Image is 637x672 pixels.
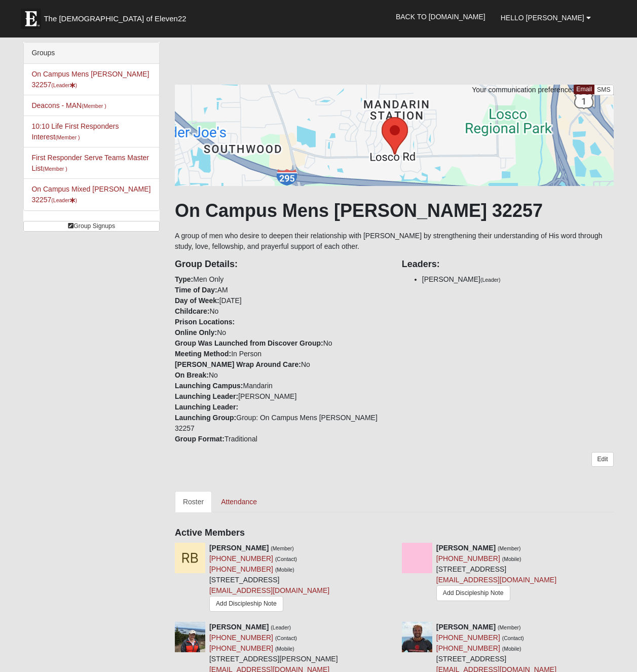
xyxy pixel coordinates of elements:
strong: On Break: [175,371,209,379]
a: [PHONE_NUMBER] [209,554,273,563]
div: [STREET_ADDRESS] [209,543,329,614]
a: [EMAIL_ADDRESS][DOMAIN_NAME] [209,586,329,594]
a: Hello [PERSON_NAME] [493,5,598,30]
small: (Mobile) [502,556,521,562]
small: (Member ) [55,134,80,140]
small: (Member) [498,545,521,551]
a: Email [574,85,594,94]
small: (Contact) [275,635,297,641]
small: (Leader ) [51,197,77,203]
strong: Group Format: [175,435,224,443]
a: Add Discipleship Note [209,596,283,612]
a: Group Signups [23,221,160,232]
a: Add Discipleship Note [436,585,510,601]
small: (Mobile) [275,567,294,573]
strong: Launching Leader: [175,392,238,400]
a: First Responder Serve Teams Master List(Member ) [31,154,149,172]
strong: [PERSON_NAME] [436,544,496,552]
a: [PHONE_NUMBER] [209,633,273,642]
small: (Leader ) [51,82,77,88]
div: [STREET_ADDRESS] [436,543,556,604]
span: Hello [PERSON_NAME] [501,14,584,22]
strong: [PERSON_NAME] [209,623,269,631]
small: (Member ) [82,103,106,109]
small: (Member) [498,624,521,630]
small: (Contact) [275,556,297,562]
a: [PHONE_NUMBER] [209,565,273,573]
small: (Contact) [502,635,524,641]
strong: Prison Locations: [175,318,235,326]
small: (Member ) [43,166,67,172]
a: [PHONE_NUMBER] [436,554,500,563]
strong: Type: [175,275,193,283]
a: Edit [591,452,613,467]
small: (Mobile) [502,646,521,652]
strong: [PERSON_NAME] [436,623,496,631]
strong: [PERSON_NAME] [209,544,269,552]
h4: Group Details: [175,259,387,270]
a: SMS [594,85,614,95]
strong: [PERSON_NAME] Wrap Around Care: [175,360,301,368]
span: The [DEMOGRAPHIC_DATA] of Eleven22 [44,14,186,24]
a: [PHONE_NUMBER] [209,644,273,652]
a: Deacons - MAN(Member ) [31,101,106,109]
div: Men Only AM [DATE] No No No In Person No No Mandarin [PERSON_NAME] Group: On Campus Mens [PERSON_... [167,252,394,444]
small: (Mobile) [275,646,294,652]
a: Back to [DOMAIN_NAME] [388,4,493,29]
a: Attendance [213,491,265,512]
strong: Group Was Launched from Discover Group: [175,339,323,347]
a: [PHONE_NUMBER] [436,633,500,642]
small: (Member) [271,545,294,551]
h4: Leaders: [402,259,614,270]
a: [EMAIL_ADDRESS][DOMAIN_NAME] [436,576,556,584]
a: [PHONE_NUMBER] [436,644,500,652]
h4: Active Members [175,528,614,539]
a: The [DEMOGRAPHIC_DATA] of Eleven22 [16,4,218,29]
strong: Online Only: [175,328,217,337]
strong: Childcare: [175,307,209,315]
small: (Leader) [271,624,291,630]
a: Roster [175,491,212,512]
strong: Launching Campus: [175,382,243,390]
a: On Campus Mixed [PERSON_NAME] 32257(Leader) [31,185,151,204]
a: 10:10 Life First Responders Interest(Member ) [31,122,119,141]
strong: Day of Week: [175,296,219,305]
strong: Launching Leader: [175,403,238,411]
li: [PERSON_NAME] [422,274,614,285]
strong: Time of Day: [175,286,217,294]
strong: Meeting Method: [175,350,231,358]
small: (Leader) [480,277,501,283]
a: On Campus Mens [PERSON_NAME] 32257(Leader) [31,70,149,89]
h1: On Campus Mens [PERSON_NAME] 32257 [175,200,614,221]
strong: Launching Group: [175,414,236,422]
span: Your communication preference: [472,86,574,94]
div: Groups [24,43,159,64]
img: Eleven22 logo [21,9,41,29]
